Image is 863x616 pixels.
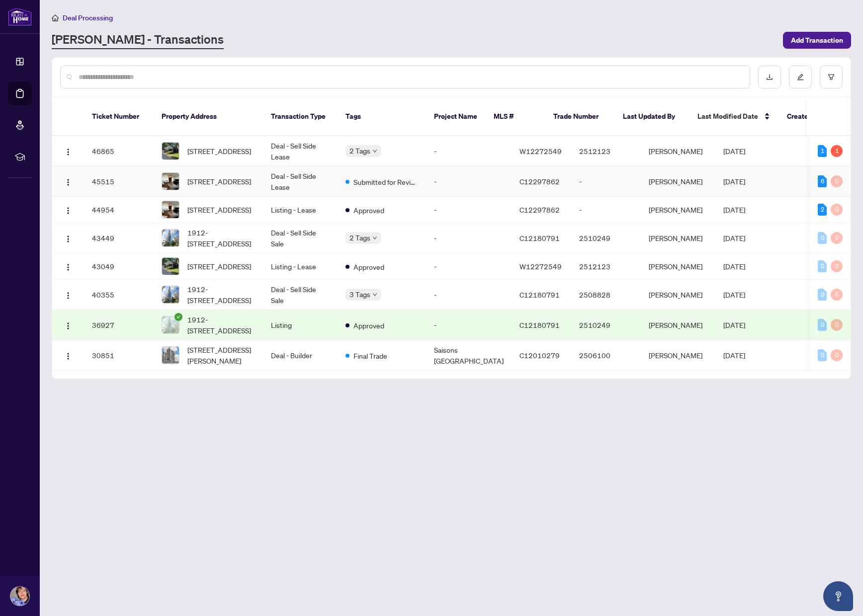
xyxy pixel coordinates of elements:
div: 0 [831,204,843,216]
td: - [426,310,512,340]
span: Submitted for Review [353,176,418,187]
div: 0 [831,319,843,331]
span: Approved [353,320,384,331]
img: thumbnail-img [162,258,179,275]
div: 0 [831,232,843,244]
img: Logo [64,263,72,271]
img: thumbnail-img [162,347,179,364]
span: [DATE] [723,147,745,155]
td: 40355 [84,280,154,310]
span: [STREET_ADDRESS] [187,204,251,215]
button: download [758,66,781,88]
div: 2 [818,204,827,216]
td: [PERSON_NAME] [641,223,715,253]
div: 0 [831,175,843,187]
div: 0 [818,260,827,272]
td: - [571,166,641,197]
td: Deal - Sell Side Sale [263,223,338,253]
td: 2506100 [571,340,641,371]
img: Profile Icon [10,587,29,606]
td: 46865 [84,136,154,166]
button: Logo [60,317,76,333]
button: Logo [60,173,76,189]
td: [PERSON_NAME] [641,280,715,310]
td: [PERSON_NAME] [641,253,715,280]
th: Property Address [154,97,263,136]
img: Logo [64,178,72,186]
td: Deal - Sell Side Lease [263,166,338,197]
span: W12272549 [519,147,562,155]
td: 30851 [84,340,154,371]
span: 2 Tags [349,145,370,156]
button: Logo [60,202,76,218]
div: 0 [831,260,843,272]
td: 45515 [84,166,154,197]
td: [PERSON_NAME] [641,166,715,197]
span: 1912-[STREET_ADDRESS] [187,227,255,249]
td: - [426,197,512,223]
span: check-circle [174,313,182,321]
span: C12180791 [519,233,560,242]
td: 2510249 [571,223,641,253]
th: Project Name [426,97,486,136]
button: Open asap [823,581,853,611]
th: MLS # [486,97,545,136]
span: [DATE] [723,320,745,329]
div: 0 [831,289,843,301]
span: down [372,235,377,240]
td: - [426,280,512,310]
td: Deal - Sell Side Lease [263,136,338,166]
th: Trade Number [545,97,615,136]
img: logo [8,7,32,26]
span: home [52,14,59,21]
span: Final Trade [353,350,387,361]
div: 6 [818,175,827,187]
img: thumbnail-img [162,286,179,303]
button: Add Transaction [783,32,851,49]
div: 0 [818,319,827,331]
div: 0 [818,232,827,244]
th: Last Modified Date [690,97,779,136]
span: [DATE] [723,233,745,242]
div: 0 [818,349,827,361]
span: [DATE] [723,351,745,360]
td: 2510249 [571,310,641,340]
span: Approved [353,261,384,272]
img: thumbnail-img [162,316,179,333]
span: edit [797,74,804,80]
th: Transaction Type [263,97,338,136]
button: filter [820,66,843,88]
span: C12010279 [519,351,560,360]
th: Tags [338,97,426,136]
span: [DATE] [723,290,745,299]
span: Add Transaction [791,32,843,48]
td: - [426,136,512,166]
img: thumbnail-img [162,143,179,159]
span: [DATE] [723,205,745,214]
span: C12297862 [519,205,560,214]
span: down [372,149,377,154]
span: Last Modified Date [697,111,758,122]
td: 43449 [84,223,154,253]
td: Deal - Builder [263,340,338,371]
img: thumbnail-img [162,201,179,218]
div: 0 [818,289,827,301]
button: edit [789,66,812,88]
span: Deal Processing [63,13,113,22]
a: [PERSON_NAME] - Transactions [52,31,224,49]
span: 1912-[STREET_ADDRESS] [187,314,255,336]
span: [STREET_ADDRESS] [187,176,251,187]
div: 1 [818,145,827,157]
td: - [571,197,641,223]
td: Listing - Lease [263,253,338,280]
span: download [766,74,773,80]
td: - [426,223,512,253]
img: Logo [64,207,72,215]
td: Saisons [GEOGRAPHIC_DATA] [426,340,512,371]
th: Last Updated By [615,97,690,136]
span: filter [828,74,835,80]
div: 0 [831,349,843,361]
td: - [426,253,512,280]
button: Logo [60,230,76,246]
th: Created By [779,97,839,136]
